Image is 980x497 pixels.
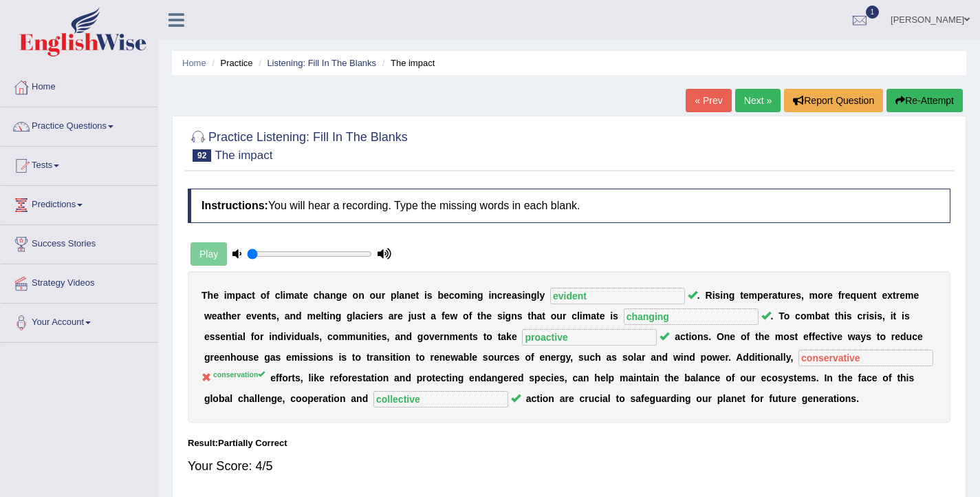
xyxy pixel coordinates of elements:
[333,331,339,342] b: o
[1,107,157,142] a: Practice Questions
[531,310,537,321] b: h
[506,290,512,301] b: e
[481,310,487,321] b: h
[226,331,232,342] b: n
[314,290,319,301] b: c
[389,310,394,321] b: a
[563,310,566,321] b: r
[241,290,247,301] b: a
[358,290,364,301] b: n
[444,331,450,342] b: n
[522,329,657,346] input: blank
[856,290,862,301] b: u
[809,331,812,342] b: f
[222,310,226,321] b: t
[764,331,770,342] b: e
[321,310,324,321] b: l
[370,331,373,342] b: t
[460,290,468,301] b: m
[280,290,283,301] b: l
[749,290,757,301] b: m
[759,331,765,342] b: h
[422,310,426,321] b: t
[237,331,243,342] b: a
[243,331,246,342] b: l
[286,331,292,342] b: v
[237,310,240,321] b: r
[235,331,237,342] b: i
[224,290,227,301] b: i
[300,290,303,301] b: t
[787,290,790,301] b: r
[379,56,435,70] li: The impact
[522,290,525,301] b: i
[512,331,517,342] b: e
[517,310,523,321] b: s
[269,331,272,342] b: i
[319,290,325,301] b: h
[801,290,804,301] b: ,
[896,290,900,301] b: r
[252,290,255,301] b: t
[498,331,501,342] b: t
[812,331,816,342] b: f
[260,331,263,342] b: r
[336,290,342,301] b: g
[820,310,826,321] b: a
[325,290,330,301] b: a
[276,310,279,321] b: ,
[675,331,680,342] b: a
[790,331,795,342] b: s
[375,290,382,301] b: u
[501,331,506,342] b: a
[503,310,505,321] b: i
[483,331,487,342] b: t
[862,310,866,321] b: r
[440,331,444,342] b: r
[600,310,605,321] b: e
[796,290,801,301] b: s
[427,290,433,301] b: s
[809,290,818,301] b: m
[362,331,368,342] b: n
[801,310,807,321] b: o
[723,290,729,301] b: n
[382,290,385,301] b: r
[772,290,778,301] b: a
[477,290,483,301] b: g
[837,331,842,342] b: e
[815,310,821,321] b: b
[272,331,278,342] b: n
[395,331,400,342] b: a
[610,310,613,321] b: i
[838,310,844,321] b: h
[511,310,517,321] b: n
[706,290,712,301] b: R
[835,310,838,321] b: t
[400,331,406,342] b: n
[831,331,837,342] b: v
[755,331,759,342] b: t
[763,290,769,301] b: e
[517,290,523,301] b: s
[246,310,252,321] b: e
[406,331,412,342] b: d
[437,290,444,301] b: b
[360,310,366,321] b: c
[188,189,950,223] h4: You will hear a recording. Type the missing words in each blank.
[902,310,904,321] b: i
[887,290,893,301] b: x
[542,310,545,321] b: t
[471,290,477,301] b: n
[202,290,208,301] b: T
[720,290,723,301] b: i
[795,310,801,321] b: c
[283,331,286,342] b: i
[369,310,374,321] b: e
[857,310,862,321] b: c
[900,290,905,301] b: e
[306,331,312,342] b: a
[697,331,704,342] b: n
[342,290,347,301] b: e
[210,331,215,342] b: s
